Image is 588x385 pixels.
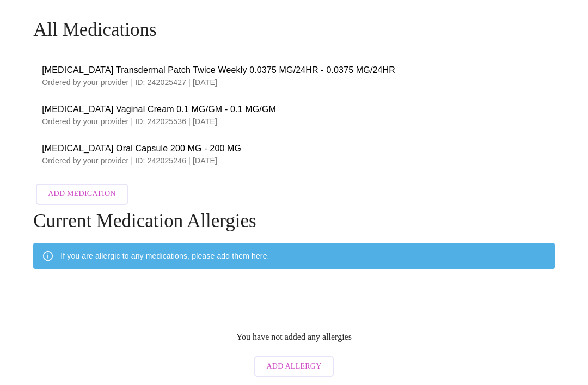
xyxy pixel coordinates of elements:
span: Add Allergy [266,360,321,374]
h4: All Medications [33,19,555,41]
span: [MEDICAL_DATA] Oral Capsule 200 MG - 200 MG [42,142,546,155]
button: Add Medication [36,184,127,205]
p: You have not added any allergies [236,332,352,342]
p: Ordered by your provider | ID: 242025246 | [DATE] [42,155,546,166]
p: Ordered by your provider | ID: 242025536 | [DATE] [42,116,546,127]
h4: Current Medication Allergies [33,210,555,232]
p: Ordered by your provider | ID: 242025427 | [DATE] [42,77,546,88]
span: [MEDICAL_DATA] Vaginal Cream 0.1 MG/GM - 0.1 MG/GM [42,103,546,116]
button: Add Allergy [254,356,333,377]
span: [MEDICAL_DATA] Transdermal Patch Twice Weekly 0.0375 MG/24HR - 0.0375 MG/24HR [42,64,546,77]
div: If you are allergic to any medications, please add them here. [60,246,269,266]
span: Add Medication [48,187,115,201]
